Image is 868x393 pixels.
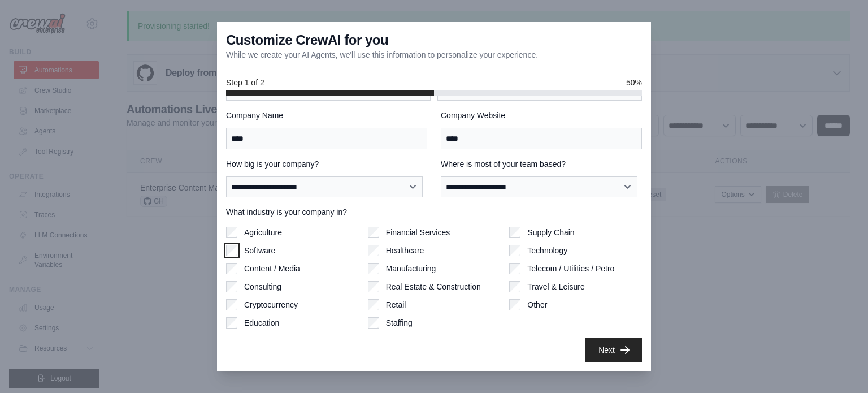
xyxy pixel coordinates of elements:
label: Where is most of your team based? [441,158,642,170]
p: While we create your AI Agents, we'll use this information to personalize your experience. [226,49,538,61]
span: Step 1 of 2 [226,77,264,88]
label: Content / Media [244,263,300,274]
label: Telecom / Utilities / Petro [527,263,614,274]
label: What industry is your company in? [226,206,642,218]
label: Agriculture [244,227,282,238]
label: Software [244,245,275,256]
label: Company Website [441,110,642,121]
label: Manufacturing [386,263,436,274]
label: Technology [527,245,567,256]
label: Education [244,317,279,329]
label: Real Estate & Construction [386,281,481,292]
button: Next [585,338,642,362]
label: Travel & Leisure [527,281,584,292]
label: Cryptocurrency [244,299,298,310]
label: Consulting [244,281,281,292]
label: Healthcare [386,245,424,256]
label: Retail [386,299,406,310]
label: Company Name [226,110,427,121]
label: Financial Services [386,227,450,238]
label: Staffing [386,317,413,329]
label: Other [527,299,547,310]
h3: Customize CrewAI for you [226,31,388,49]
label: Supply Chain [527,227,574,238]
label: How big is your company? [226,158,427,170]
span: 50% [626,77,642,88]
